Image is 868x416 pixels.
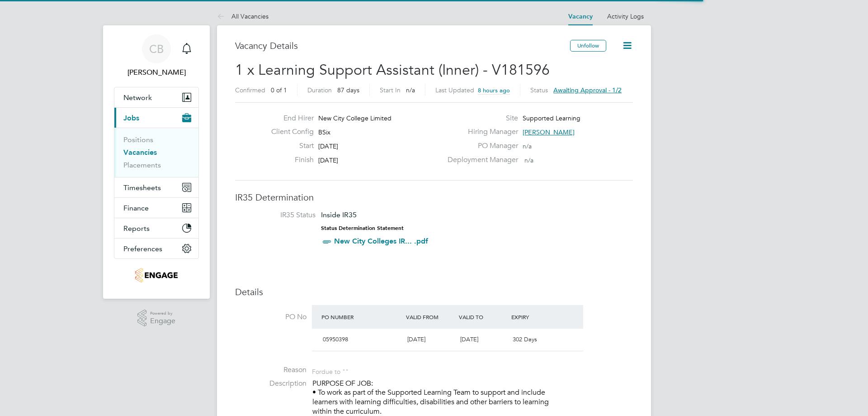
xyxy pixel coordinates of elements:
a: All Vacancies [217,12,269,20]
label: Client Config [264,127,314,137]
span: [DATE] [318,156,338,164]
label: Deployment Manager [442,155,518,165]
button: Preferences [114,239,198,258]
nav: Main navigation [103,25,210,299]
label: Last Updated [435,86,474,94]
span: Finance [123,204,149,212]
div: PO Number [319,309,404,325]
h3: IR35 Determination [235,191,633,203]
span: [DATE] [318,142,338,150]
div: Jobs [114,128,198,177]
span: 87 days [337,86,359,94]
span: n/a [524,156,533,164]
label: Reason [235,365,307,375]
span: Timesheets [123,183,161,192]
div: Valid To [457,309,509,325]
a: Placements [123,161,161,169]
a: CB[PERSON_NAME] [114,34,199,78]
span: Reports [123,224,150,233]
button: Timesheets [114,177,198,197]
label: PO No [235,312,307,322]
div: For due to "" [312,365,349,376]
label: End Hirer [264,114,314,123]
label: Description [235,379,307,388]
span: 1 x Learning Support Assistant (Inner) - V181596 [235,61,550,79]
a: Powered byEngage [137,310,176,327]
span: n/a [523,142,532,150]
button: Jobs [114,108,198,128]
span: 302 Days [513,335,537,343]
a: Go to home page [114,268,199,282]
span: Engage [150,317,175,325]
a: Vacancies [123,148,157,157]
span: Awaiting approval - 1/2 [553,86,622,94]
button: Unfollow [570,40,606,52]
span: CB [149,43,164,55]
img: jambo-logo-retina.png [135,268,177,282]
a: New City Colleges IR... .pdf [334,237,428,245]
div: Valid From [404,309,457,325]
h3: Vacancy Details [235,40,570,52]
label: Confirmed [235,86,265,94]
span: Cameron Bishop [114,67,199,78]
label: Finish [264,155,314,165]
span: 0 of 1 [271,86,287,94]
a: Vacancy [568,13,593,20]
strong: Status Determination Statement [321,225,404,231]
label: IR35 Status [244,210,316,220]
label: Site [442,114,518,123]
span: Jobs [123,114,139,122]
span: 8 hours ago [478,86,510,94]
button: Reports [114,218,198,238]
button: Finance [114,198,198,218]
label: Status [530,86,548,94]
label: Duration [307,86,332,94]
div: Expiry [509,309,562,325]
a: Positions [123,135,153,144]
span: Inside IR35 [321,210,357,219]
span: Powered by [150,310,175,317]
label: PO Manager [442,141,518,151]
span: [DATE] [407,335,425,343]
span: [DATE] [460,335,478,343]
span: Network [123,93,152,102]
span: New City College Limited [318,114,392,122]
span: BSix [318,128,330,136]
button: Network [114,87,198,107]
span: 05950398 [323,335,348,343]
span: Preferences [123,244,162,253]
span: n/a [406,86,415,94]
span: Supported Learning [523,114,580,122]
a: Activity Logs [607,12,644,20]
label: Hiring Manager [442,127,518,137]
span: [PERSON_NAME] [523,128,575,136]
label: Start In [380,86,401,94]
label: Start [264,141,314,151]
h3: Details [235,286,633,298]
